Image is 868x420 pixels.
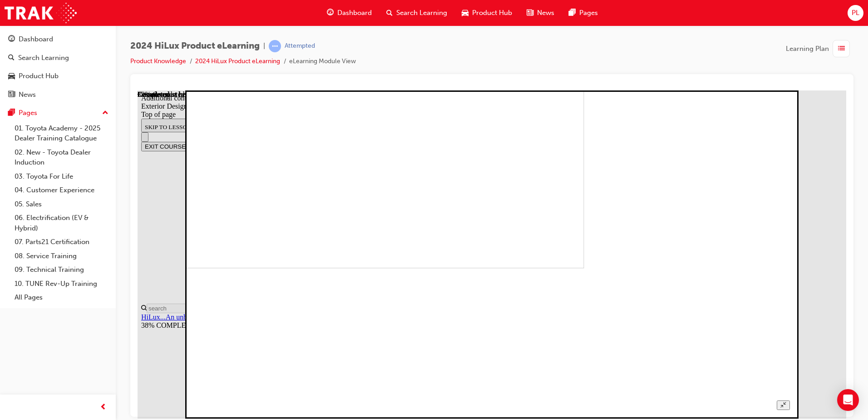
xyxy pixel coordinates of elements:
span: guage-icon [8,35,15,44]
span: Learning Plan [786,44,829,54]
img: Trak [5,3,77,23]
a: 01. Toyota Academy - 2025 Dealer Training Catalogue [11,121,112,145]
span: news-icon [527,7,533,19]
button: Pages [4,105,112,121]
div: Dashboard [19,34,53,45]
div: Product Hub [19,71,59,81]
span: car-icon [462,7,469,19]
a: 09. Technical Training [11,263,112,277]
span: Product Hub [472,8,512,18]
span: News [537,8,554,18]
a: 06. Electrification (EV & Hybrid) [11,211,112,235]
div: News [19,90,36,100]
span: list-icon [838,43,845,55]
span: pages-icon [569,7,576,19]
span: pages-icon [8,109,15,117]
a: 10. TUNE Rev-Up Training [11,277,112,291]
span: car-icon [8,72,15,80]
span: PL [852,8,859,18]
button: DashboardSearch LearningProduct HubNews [4,29,112,105]
a: Product Hub [4,68,112,85]
div: Attempted [285,42,315,50]
span: Search Learning [396,8,447,18]
button: PL [848,5,863,21]
span: Dashboard [337,8,372,18]
a: All Pages [11,290,112,305]
li: eLearning Module View [289,56,356,67]
span: news-icon [8,91,15,99]
div: Open Intercom Messenger [837,389,859,411]
button: Learning Plan [786,40,853,57]
span: guage-icon [327,7,334,19]
span: | [263,41,265,51]
div: Search Learning [18,53,69,63]
span: search-icon [8,54,15,62]
a: 03. Toyota For Life [11,170,112,184]
a: search-iconSearch Learning [379,4,454,22]
button: Unzoom image [639,310,652,320]
a: 02. New - Toyota Dealer Induction [11,145,112,170]
span: 2024 HiLux Product eLearning [130,41,260,51]
span: learningRecordVerb_ATTEMPT-icon [269,40,281,52]
a: 2024 HiLux Product eLearning [195,57,280,65]
a: Search Learning [4,50,112,66]
a: Product Knowledge [130,57,186,65]
a: pages-iconPages [562,4,605,22]
a: news-iconNews [519,4,562,22]
a: 04. Customer Experience [11,183,112,197]
a: guage-iconDashboard [320,4,379,22]
a: News [4,86,112,103]
a: 07. Parts21 Certification [11,235,112,249]
a: 05. Sales [11,197,112,211]
div: Pages [19,108,37,118]
a: car-iconProduct Hub [454,4,519,22]
span: up-icon [102,107,108,119]
span: search-icon [386,7,393,19]
span: Pages [579,8,598,18]
span: prev-icon [100,402,107,413]
a: Dashboard [4,31,112,48]
a: 08. Service Training [11,249,112,263]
